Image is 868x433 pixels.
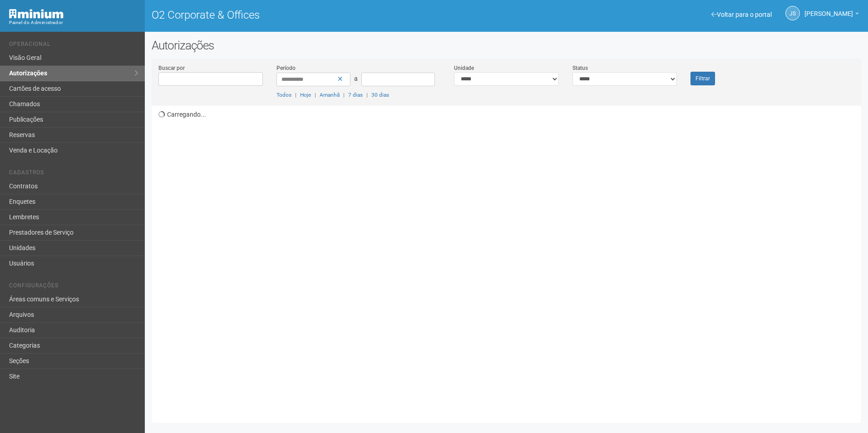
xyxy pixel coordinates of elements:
[572,64,588,72] label: Status
[348,92,363,98] a: 7 dias
[152,39,861,52] h2: Autorizações
[9,19,138,27] div: Painel do Administrador
[158,64,185,72] label: Buscar por
[320,92,340,98] a: Amanhã
[9,169,138,179] li: Cadastros
[9,41,138,50] li: Operacional
[158,106,861,416] div: Carregando...
[152,9,500,21] h1: O2 Corporate & Offices
[9,282,138,292] li: Configurações
[295,92,296,98] span: |
[354,75,358,82] span: a
[804,11,859,19] a: [PERSON_NAME]
[690,72,715,85] button: Filtrar
[804,1,853,17] span: Jeferson Souza
[276,92,291,98] a: Todos
[9,9,64,19] img: Minium
[300,92,311,98] a: Hoje
[366,92,368,98] span: |
[371,92,389,98] a: 30 dias
[276,64,296,72] label: Período
[785,6,800,20] a: JS
[454,64,474,72] label: Unidade
[711,11,772,18] a: Voltar para o portal
[343,92,345,98] span: |
[315,92,316,98] span: |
